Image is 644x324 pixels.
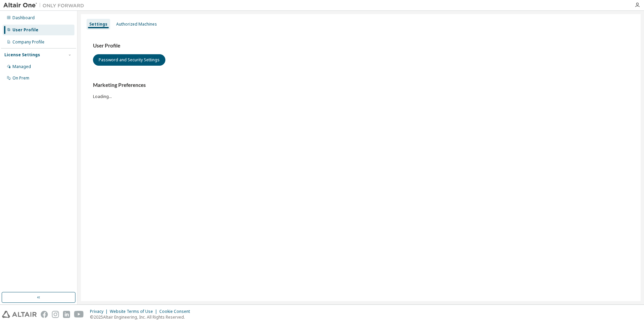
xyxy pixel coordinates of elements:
img: Altair One [3,2,88,9]
div: Cookie Consent [159,309,194,314]
div: Dashboard [12,15,35,21]
img: youtube.svg [74,311,84,318]
div: Managed [12,64,31,69]
div: On Prem [12,75,29,81]
div: Website Terms of Use [110,309,159,314]
h3: Marketing Preferences [93,82,629,89]
img: altair_logo.svg [2,311,37,318]
img: linkedin.svg [63,311,70,318]
div: Settings [89,22,107,27]
h3: User Profile [93,42,629,49]
img: facebook.svg [41,311,48,318]
div: Authorized Machines [116,22,157,27]
img: instagram.svg [52,311,59,318]
div: License Settings [4,52,40,58]
div: Privacy [90,309,110,314]
button: Password and Security Settings [93,54,165,66]
p: © 2025 Altair Engineering, Inc. All Rights Reserved. [90,314,194,320]
div: Company Profile [12,39,44,45]
div: Loading... [93,82,629,99]
div: User Profile [12,27,38,33]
